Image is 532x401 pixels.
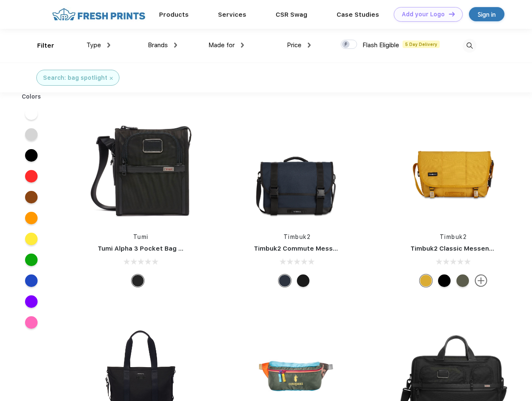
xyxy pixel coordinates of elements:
img: dropdown.png [174,43,177,48]
a: Tumi [133,233,149,240]
a: Tumi Alpha 3 Pocket Bag Small [98,245,195,252]
div: Add your Logo [402,11,445,18]
span: Flash Eligible [362,41,399,49]
div: Eco Amber [420,274,432,287]
img: func=resize&h=266 [241,113,352,224]
div: Eco Army [456,274,469,287]
div: Sign in [478,10,496,19]
img: dropdown.png [107,43,110,48]
span: Made for [208,41,235,49]
a: Timbuk2 Classic Messenger Bag [410,245,514,252]
span: 5 Day Delivery [403,41,440,48]
img: func=resize&h=266 [398,113,509,224]
div: Black [132,274,144,287]
div: Eco Nautical [279,274,291,287]
div: Filter [37,41,54,51]
img: DT [449,12,455,16]
div: Eco Black [438,274,451,287]
img: dropdown.png [308,43,311,48]
a: Timbuk2 [284,233,311,240]
span: Brands [148,41,168,49]
div: Colors [15,92,48,101]
img: dropdown.png [241,43,244,48]
span: Price [287,41,301,49]
a: Products [159,11,189,18]
div: Search: bag spotlight [43,74,107,82]
a: Sign in [469,7,504,21]
img: fo%20logo%202.webp [50,7,148,22]
div: Eco Black [297,274,309,287]
a: Timbuk2 Commute Messenger Bag [254,245,366,252]
img: desktop_search.svg [463,39,476,53]
img: more.svg [475,274,487,287]
a: Timbuk2 [440,233,467,240]
img: filter_cancel.svg [110,77,113,80]
img: func=resize&h=266 [85,113,196,224]
span: Type [86,41,101,49]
